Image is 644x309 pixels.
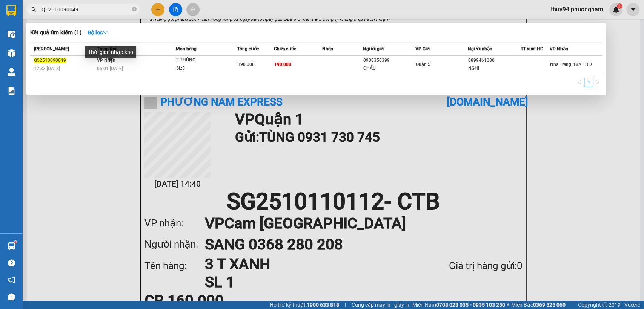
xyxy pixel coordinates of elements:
li: 1 [584,78,593,87]
sup: 1 [14,241,17,243]
span: message [8,293,15,300]
span: down [103,30,108,35]
strong: Bộ lọc [88,29,108,35]
span: VP Nhận [550,46,568,52]
span: Người nhận [468,46,492,52]
span: Q52510090049 [34,58,66,63]
button: left [575,78,584,87]
img: logo-vxr [6,5,16,16]
span: 190.000 [274,62,291,67]
div: Thời gian nhập kho [85,46,136,58]
span: left [577,80,582,84]
span: VP Gửi [415,46,430,52]
span: Người gửi [363,46,383,52]
div: SL: 3 [176,64,233,73]
a: 1 [584,78,593,87]
span: [PERSON_NAME] [34,46,69,52]
span: Chưa cước [274,46,296,52]
div: 3 THÙNG [176,56,233,64]
input: Tìm tên, số ĐT hoặc mã đơn [41,5,131,14]
span: TT xuất HĐ [521,46,544,52]
span: Tổng cước [237,46,259,52]
span: 05:01 [DATE] [97,66,123,71]
span: Món hàng [176,46,197,52]
span: close-circle [132,6,137,13]
li: Previous Page [575,78,584,87]
span: right [595,80,600,84]
img: warehouse-icon [8,68,15,76]
span: notification [8,276,15,283]
button: Bộ lọcdown [81,26,114,38]
h3: Kết quả tìm kiếm ( 1 ) [30,29,81,37]
div: CHÂU [363,64,415,72]
span: Nhãn [322,46,333,52]
img: warehouse-icon [8,49,15,57]
img: solution-icon [8,87,15,95]
img: warehouse-icon [8,242,15,250]
button: right [593,78,602,87]
span: Quận 5 [416,62,430,67]
span: 12:33 [DATE] [34,66,60,71]
span: close-circle [132,7,137,11]
span: Nha Trang_18A THĐ [550,62,592,67]
span: question-circle [8,259,15,266]
div: 0899461080 [468,57,520,64]
li: Next Page [593,78,602,87]
span: search [31,7,37,12]
span: 190.000 [238,62,255,67]
div: NGHI [468,64,520,72]
img: warehouse-icon [8,30,15,38]
div: 0938350399 [363,57,415,64]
